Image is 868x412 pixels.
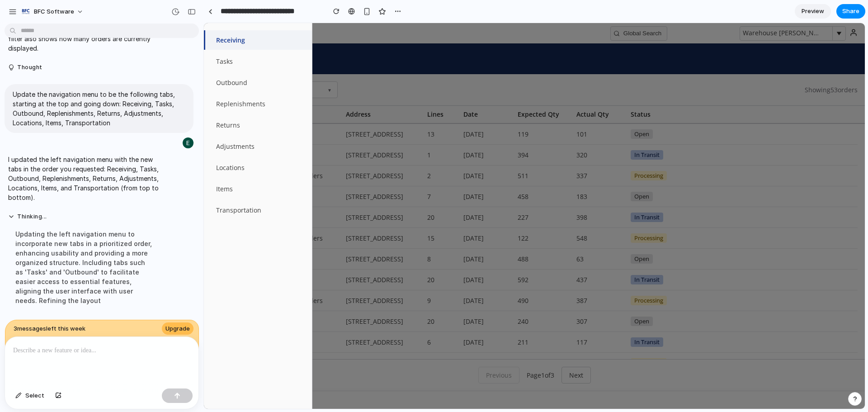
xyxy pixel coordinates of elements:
[162,322,193,335] a: Upgrade
[25,391,44,400] span: Select
[587,359,652,381] iframe: Opens a widget where you can find more information
[14,324,85,333] span: 3 message s left this week
[34,7,74,16] span: BFC Software
[11,388,49,403] button: Select
[836,4,865,19] button: Share
[795,4,831,19] a: Preview
[8,224,159,311] div: Updating the left navigation menu to incorporate new tabs in a prioritized order, enhancing usabi...
[165,324,190,333] span: Upgrade
[8,155,159,202] p: I updated the left navigation menu with the new tabs in the order you requested: Receiving, Tasks...
[842,7,859,16] span: Share
[802,7,824,16] span: Preview
[13,90,185,128] p: Update the navigation menu to be the following tabs, starting at the top and going down: Receivin...
[18,5,88,19] button: BFC Software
